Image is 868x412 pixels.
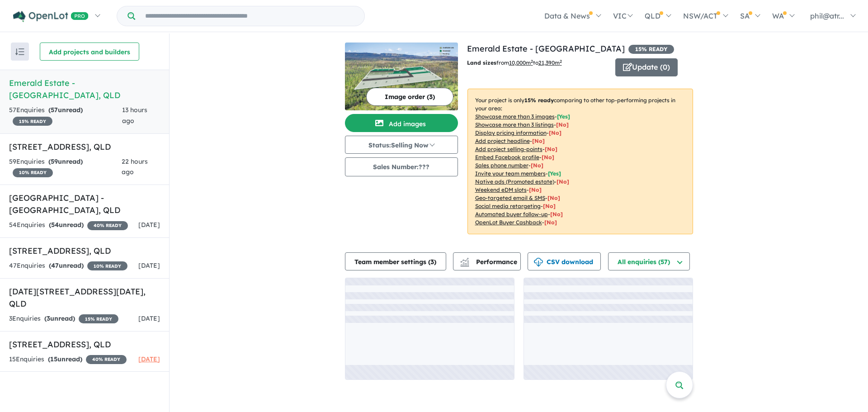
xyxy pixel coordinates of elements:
span: 15 [50,355,57,363]
u: Native ads (Promoted estate) [475,178,554,185]
span: 40 % READY [86,355,127,364]
div: 57 Enquir ies [9,105,122,127]
span: [DATE] [138,314,160,322]
h5: [DATE][STREET_ADDRESS][DATE] , QLD [9,285,160,310]
u: 10,000 m [509,59,533,66]
u: Geo-targeted email & SMS [475,194,545,201]
span: [ Yes ] [548,170,561,177]
h5: [STREET_ADDRESS] , QLD [9,141,160,153]
span: [DATE] [138,261,160,270]
strong: ( unread) [48,106,83,114]
sup: 2 [531,59,533,64]
span: [ Yes ] [557,113,570,120]
a: Emerald Estate - [GEOGRAPHIC_DATA] [467,43,625,54]
span: 54 [51,221,59,229]
u: OpenLot Buyer Cashback [475,219,542,226]
button: Update (0) [615,58,678,76]
p: from [467,58,609,67]
div: 15 Enquir ies [9,354,127,365]
div: 47 Enquir ies [9,260,127,271]
img: sort.svg [15,48,24,55]
strong: ( unread) [48,157,83,166]
div: 59 Enquir ies [9,156,122,178]
span: [ No ] [531,162,543,169]
span: [DATE] [138,221,160,229]
div: 3 Enquir ies [9,313,118,324]
u: Add project headline [475,137,530,144]
span: 3 [430,258,434,266]
p: Your project is only comparing to other top-performing projects in your area: - - - - - - - - - -... [467,89,693,234]
span: 13 hours ago [122,106,147,125]
b: Land sizes [467,59,496,66]
span: 40 % READY [87,221,128,230]
h5: [STREET_ADDRESS] , QLD [9,245,160,257]
span: phil@atr... [810,11,844,20]
button: Team member settings (3) [345,252,446,270]
span: [No] [547,194,560,201]
span: [No] [550,211,563,218]
img: bar-chart.svg [460,260,469,266]
div: 54 Enquir ies [9,220,128,231]
u: 21,390 m [538,59,562,66]
u: Showcase more than 3 listings [475,121,554,128]
span: 10 % READY [13,168,53,177]
span: 15 % READY [13,117,52,126]
img: Emerald Estate - Adare [345,43,458,110]
span: [ No ] [542,154,554,161]
u: Add project selling-points [475,146,542,152]
span: 15 % READY [628,45,674,54]
h5: Emerald Estate - [GEOGRAPHIC_DATA] , QLD [9,77,160,101]
span: [ No ] [549,129,561,136]
strong: ( unread) [48,355,82,363]
h5: [STREET_ADDRESS] , QLD [9,338,160,350]
h5: [GEOGRAPHIC_DATA] - [GEOGRAPHIC_DATA] , QLD [9,192,160,216]
img: download icon [534,258,543,267]
img: line-chart.svg [460,258,468,263]
span: [No] [529,186,542,193]
span: to [533,59,562,66]
span: [DATE] [138,355,160,363]
button: Sales Number:??? [345,157,458,176]
u: Showcase more than 3 images [475,113,555,120]
button: All enquiries (57) [608,252,690,270]
span: [ No ] [532,137,545,144]
span: 3 [47,314,50,322]
button: Image order (3) [366,88,453,106]
img: Openlot PRO Logo White [13,11,89,22]
strong: ( unread) [49,221,84,229]
span: 22 hours ago [122,157,148,176]
input: Try estate name, suburb, builder or developer [137,6,363,26]
u: Sales phone number [475,162,528,169]
span: [No] [557,178,569,185]
button: Status:Selling Now [345,136,458,154]
button: Add projects and builders [40,43,139,61]
span: [No] [543,203,556,209]
span: 15 % READY [79,314,118,323]
span: [ No ] [545,146,557,152]
span: 59 [51,157,58,166]
u: Embed Facebook profile [475,154,539,161]
u: Weekend eDM slots [475,186,527,193]
span: 10 % READY [87,261,127,270]
span: Performance [462,258,517,266]
b: 15 % ready [524,97,554,104]
u: Display pricing information [475,129,547,136]
strong: ( unread) [44,314,75,322]
span: [ No ] [556,121,569,128]
button: CSV download [528,252,601,270]
span: 57 [51,106,58,114]
button: Add images [345,114,458,132]
sup: 2 [560,59,562,64]
u: Automated buyer follow-up [475,211,548,218]
u: Invite your team members [475,170,546,177]
u: Social media retargeting [475,203,541,209]
strong: ( unread) [49,261,84,270]
button: Performance [453,252,521,270]
span: [No] [544,219,557,226]
span: 47 [51,261,59,270]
